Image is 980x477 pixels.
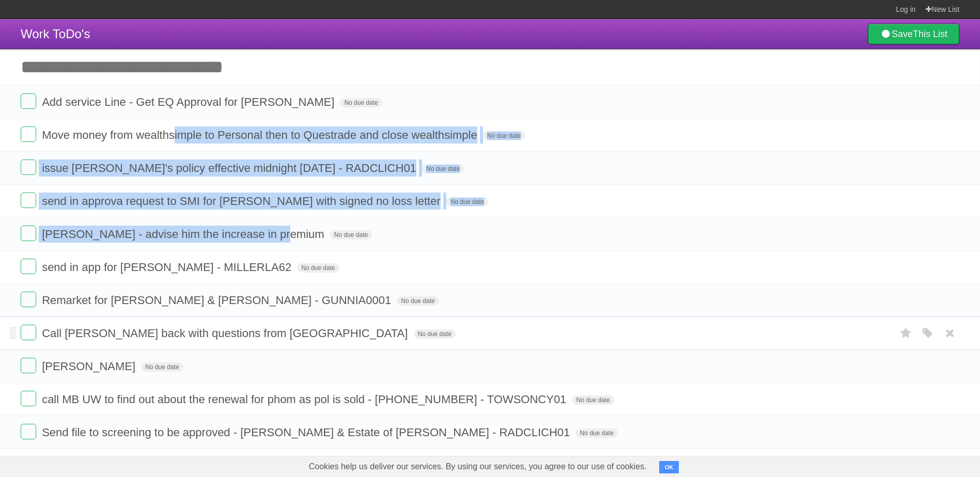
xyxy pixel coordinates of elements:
span: Cookies help us deliver our services. By using our services, you agree to our use of cookies. [299,456,657,477]
span: Call [PERSON_NAME] back with questions from [GEOGRAPHIC_DATA] [42,327,410,340]
span: No due date [422,164,464,173]
label: Done [21,93,36,109]
span: No due date [414,329,456,339]
label: Done [21,259,36,274]
span: No due date [297,263,339,273]
label: Done [21,424,36,439]
span: send in approva request to SMI for [PERSON_NAME] with signed no loss letter [42,195,443,208]
span: No due date [446,197,488,206]
span: [PERSON_NAME] [42,360,138,373]
label: Done [21,391,36,406]
span: No due date [572,395,614,405]
span: No due date [330,230,372,240]
label: Done [21,193,36,208]
span: No due date [397,296,439,306]
span: No due date [340,98,382,107]
span: No due date [575,428,617,438]
label: Star task [896,325,916,342]
label: Done [21,325,36,340]
label: Done [21,160,36,175]
span: [PERSON_NAME] - advise him the increase in premium [42,228,327,241]
span: No due date [141,362,183,372]
label: Done [21,292,36,307]
label: Done [21,226,36,241]
label: Done [21,126,36,142]
span: Work ToDo's [21,27,90,41]
span: No due date [483,131,525,140]
span: send in app for [PERSON_NAME] - MILLERLA62 [42,261,294,274]
span: Move money from wealthsimple to Personal then to Questrade and close wealthsimple [42,129,480,141]
label: Done [21,358,36,373]
span: Add service Line - Get EQ Approval for [PERSON_NAME] [42,96,337,108]
span: call MB UW to find out about the renewal for phom as pol is sold - [PHONE_NUMBER] - TOWSONCY01 [42,393,569,406]
span: issue [PERSON_NAME]'s policy effective midnight [DATE] - RADCLICH01 [42,162,419,174]
b: This List [913,29,947,39]
span: Send file to screening to be approved - [PERSON_NAME] & Estate of [PERSON_NAME] - RADCLICH01 [42,426,572,439]
a: SaveThis List [868,24,959,44]
span: Remarket for [PERSON_NAME] & [PERSON_NAME] - GUNNIA0001 [42,294,394,307]
button: OK [659,461,679,473]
